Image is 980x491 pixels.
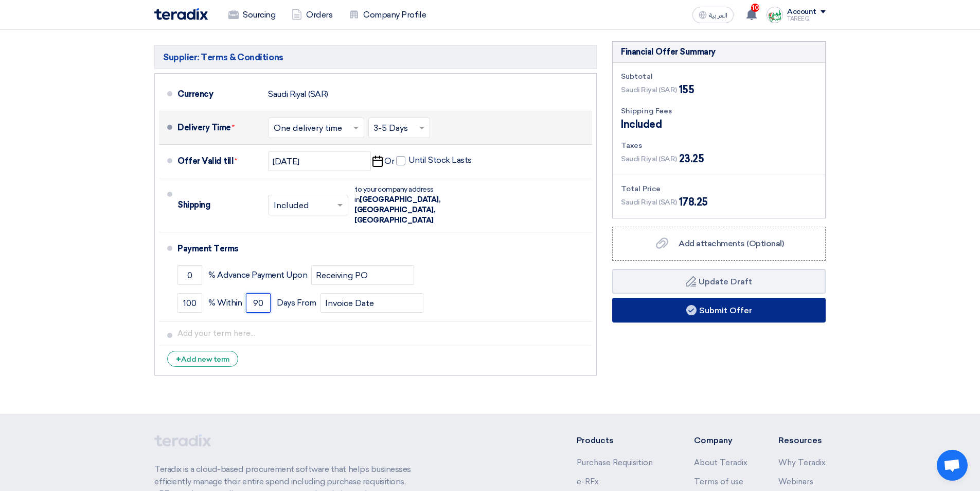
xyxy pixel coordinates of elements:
[208,298,242,308] span: % Within
[694,434,747,447] li: Company
[384,156,394,166] span: Or
[778,458,826,467] a: Why Teradix
[577,477,599,486] a: e-RFx
[778,477,813,486] a: Webinars
[268,84,328,104] div: Saudi Riyal (SAR)
[268,151,371,171] input: yyyy-mm-dd
[679,194,708,210] span: 178.25
[787,8,816,16] div: Account
[396,155,472,165] label: Until Stock Lasts
[787,16,826,22] div: TAREEQ
[679,239,784,248] span: Add attachments (Optional)
[177,324,588,343] input: Add your term here...
[621,46,716,58] div: Financial Offer Summary
[354,184,468,226] div: to your company address in
[220,4,283,26] a: Sourcing
[177,265,202,285] input: payment-term-1
[154,45,597,69] h5: Supplier: Terms & Conditions
[176,354,181,364] span: +
[283,4,341,26] a: Orders
[621,71,817,82] div: Subtotal
[621,84,677,95] span: Saudi Riyal (SAR)
[621,183,817,194] div: Total Price
[694,477,743,486] a: Terms of use
[177,82,260,107] div: Currency
[694,458,747,467] a: About Teradix
[612,298,826,323] button: Submit Offer
[177,115,260,140] div: Delivery Time
[577,458,653,467] a: Purchase Requisition
[621,154,677,164] span: Saudi Riyal (SAR)
[177,193,260,217] div: Shipping
[354,195,440,225] span: [GEOGRAPHIC_DATA], [GEOGRAPHIC_DATA], [GEOGRAPHIC_DATA]
[246,293,271,313] input: payment-term-2
[692,7,734,23] button: العربية
[277,298,316,308] span: Days From
[154,8,208,20] img: Teradix logo
[621,116,662,132] span: Included
[621,197,677,208] span: Saudi Riyal (SAR)
[577,434,664,447] li: Products
[621,106,817,116] div: Shipping Fees
[177,236,580,261] div: Payment Terms
[679,82,694,97] span: 155
[167,351,238,367] div: Add new term
[679,151,704,166] span: 23.25
[767,7,783,23] img: Screenshot___1727703618088.png
[778,434,826,447] li: Resources
[177,149,260,174] div: Offer Valid till
[311,265,414,285] input: payment-term-2
[937,450,968,481] div: Open chat
[341,4,434,26] a: Company Profile
[177,293,202,313] input: payment-term-2
[709,12,727,19] span: العربية
[751,4,759,12] span: 10
[320,293,423,313] input: payment-term-2
[621,140,817,151] div: Taxes
[612,269,826,294] button: Update Draft
[208,270,307,280] span: % Advance Payment Upon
